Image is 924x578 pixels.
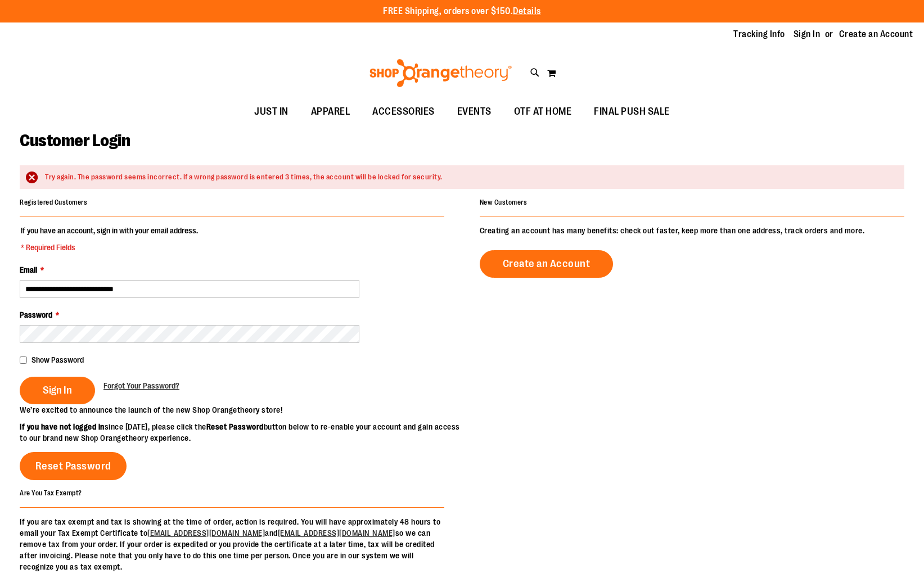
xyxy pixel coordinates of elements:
span: Show Password [31,355,84,364]
span: Password [20,310,52,319]
a: Details [513,6,541,16]
span: ACCESSORIES [372,99,435,124]
a: EVENTS [446,99,503,125]
button: Sign In [20,377,95,404]
span: Reset Password [35,460,111,472]
a: Forgot Your Password? [103,380,179,391]
span: OTF AT HOME [514,99,572,124]
a: ACCESSORIES [361,99,446,125]
a: Sign In [794,28,821,40]
strong: Are You Tax Exempt? [20,489,82,497]
p: Creating an account has many benefits: check out faster, keep more than one address, track orders... [480,225,904,236]
span: FINAL PUSH SALE [594,99,670,124]
a: APPAREL [300,99,362,125]
div: Try again. The password seems incorrect. If a wrong password is entered 3 times, the account will... [45,172,893,183]
strong: Registered Customers [20,198,87,206]
a: OTF AT HOME [503,99,583,125]
a: [EMAIL_ADDRESS][DOMAIN_NAME] [147,529,265,538]
strong: New Customers [480,198,528,206]
a: FINAL PUSH SALE [583,99,681,125]
span: JUST IN [254,99,289,124]
span: Customer Login [20,131,130,150]
strong: If you have not logged in [20,422,105,431]
p: since [DATE], please click the button below to re-enable your account and gain access to our bran... [20,421,462,444]
span: Email [20,265,37,274]
a: Reset Password [20,452,127,480]
span: EVENTS [457,99,492,124]
span: * Required Fields [21,242,198,253]
span: Forgot Your Password? [103,381,179,390]
a: Create an Account [480,250,614,278]
p: If you are tax exempt and tax is showing at the time of order, action is required. You will have ... [20,516,444,572]
img: Shop Orangetheory [368,59,513,87]
a: Create an Account [839,28,913,40]
span: Create an Account [503,258,591,270]
p: FREE Shipping, orders over $150. [383,5,541,18]
strong: Reset Password [206,422,264,431]
a: Tracking Info [733,28,785,40]
legend: If you have an account, sign in with your email address. [20,225,199,253]
a: [EMAIL_ADDRESS][DOMAIN_NAME] [278,529,395,538]
span: Sign In [43,384,72,396]
p: We’re excited to announce the launch of the new Shop Orangetheory store! [20,404,462,416]
span: APPAREL [311,99,350,124]
a: JUST IN [243,99,300,125]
